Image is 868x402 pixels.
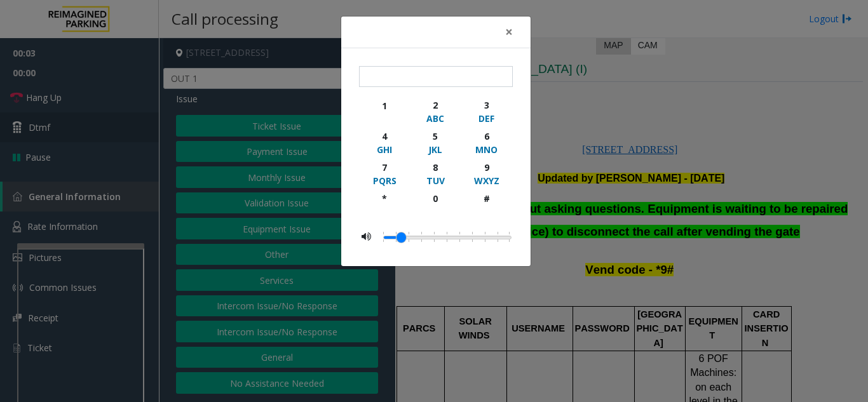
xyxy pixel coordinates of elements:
div: WXYZ [469,174,504,187]
button: 0 [410,189,461,219]
li: 0.35 [466,229,478,245]
button: 6MNO [461,127,512,158]
button: 9WXYZ [461,158,512,189]
div: 6 [469,130,504,143]
li: 0.25 [440,229,453,245]
div: 2 [418,98,453,112]
li: 0.05 [390,229,402,245]
div: 5 [418,130,453,143]
div: 1 [367,99,402,112]
li: 0.3 [453,229,466,245]
div: JKL [418,143,453,156]
div: 9 [469,161,504,174]
div: ABC [418,112,453,125]
div: 4 [367,130,402,143]
div: 0 [418,192,453,205]
div: MNO [469,143,504,156]
button: Close [496,17,522,48]
div: 3 [469,98,504,112]
div: PQRS [367,174,402,187]
button: 1 [359,96,410,127]
div: 8 [418,161,453,174]
button: 4GHI [359,127,410,158]
li: 0.15 [415,229,428,245]
button: 7PQRS [359,158,410,189]
li: 0 [383,229,390,245]
button: # [461,189,512,219]
button: 8TUV [410,158,461,189]
div: 7 [367,161,402,174]
button: 3DEF [461,96,512,127]
span: × [505,23,513,41]
button: 5JKL [410,127,461,158]
a: Drag [397,232,406,243]
div: TUV [418,174,453,187]
button: 2ABC [410,96,461,127]
div: DEF [469,112,504,125]
li: 0.45 [491,229,504,245]
li: 0.4 [478,229,491,245]
div: GHI [367,143,402,156]
div: # [469,192,504,205]
li: 0.5 [504,229,510,245]
li: 0.2 [428,229,440,245]
li: 0.1 [402,229,415,245]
